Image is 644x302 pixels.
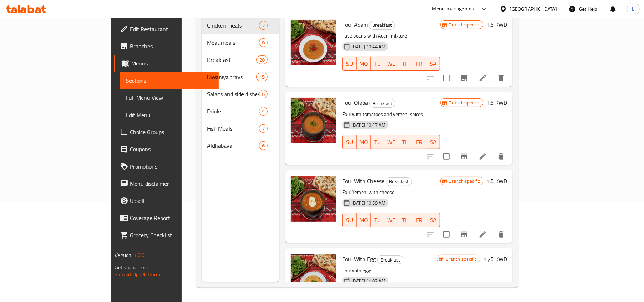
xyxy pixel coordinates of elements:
[446,178,483,185] span: Branch specific
[371,135,385,149] button: TU
[291,254,336,300] img: Foul With Egg
[259,124,268,133] div: items
[456,226,473,243] button: Branch-specific-item
[432,5,476,13] div: Menu-management
[259,22,267,29] span: 7
[429,59,437,69] span: SA
[114,175,219,192] a: Menu disclaimer
[207,124,259,133] div: Fish Meals
[114,209,219,226] a: Coverage Report
[384,213,398,227] button: WE
[207,21,259,30] div: Chicken meals
[401,215,409,225] span: TH
[256,73,268,81] div: items
[115,270,160,279] a: Support.OpsPlatform
[359,137,368,147] span: MO
[126,111,213,119] span: Edit Menu
[130,196,213,205] span: Upsell
[342,97,368,108] span: Foul Qlaba
[207,141,259,150] span: Aldhabaya
[259,39,267,46] span: 8
[342,188,440,197] p: Foul Yemeni with cheese
[415,59,423,69] span: FR
[257,57,267,63] span: 20
[349,43,388,50] span: [DATE] 10:44 AM
[426,135,440,149] button: SA
[478,230,487,239] a: Edit menu item
[114,123,219,141] a: Choice Groups
[202,14,280,157] nav: Menu sections
[342,19,368,30] span: Foul Adani
[202,68,280,86] div: Diwaniya trays15
[439,149,454,164] span: Select to update
[387,59,395,69] span: WE
[207,55,256,64] div: Breakfast
[342,31,440,40] p: Fava beans with Adeni mixture
[342,213,357,227] button: SU
[357,57,371,71] button: MO
[257,74,267,81] span: 15
[398,213,412,227] button: TH
[130,145,213,154] span: Coupons
[342,254,376,264] span: Foul With Egg
[486,176,507,186] h6: 1.5 KWD
[439,227,454,242] span: Select to update
[359,215,368,225] span: MO
[207,73,256,81] div: Diwaniya trays
[486,20,507,30] h6: 1.5 KWD
[401,59,409,69] span: TH
[207,38,259,47] span: Meat meals
[202,137,280,154] div: Aldhabaya6
[126,93,213,102] span: Full Menu View
[398,135,412,149] button: TH
[378,256,403,264] span: Breakfast
[256,55,268,64] div: items
[483,254,507,264] h6: 1.75 KWD
[130,214,213,222] span: Coverage Report
[291,20,336,65] img: Foul Adani
[202,34,280,51] div: Meat meals8
[345,59,354,69] span: SU
[133,250,144,260] span: 1.0.0
[374,59,382,69] span: TU
[202,103,280,120] div: Drinks4
[259,91,267,98] span: 6
[114,38,219,55] a: Branches
[130,128,213,136] span: Choice Groups
[456,69,473,87] button: Branch-specific-item
[349,200,388,206] span: [DATE] 10:59 AM
[359,59,368,69] span: MO
[115,250,132,260] span: Version:
[446,21,483,28] span: Branch specific
[398,57,412,71] button: TH
[349,278,388,284] span: [DATE] 11:02 AM
[202,86,280,103] div: Salads and side dishes6
[439,70,454,86] span: Select to update
[345,137,354,147] span: SU
[349,122,388,128] span: [DATE] 10:47 AM
[120,106,219,123] a: Edit Menu
[426,57,440,71] button: SA
[130,25,213,33] span: Edit Restaurant
[207,90,259,98] span: Salads and side dishes
[207,107,259,116] span: Drinks
[114,226,219,244] a: Grocery Checklist
[291,176,336,222] img: Foul With Cheese
[384,135,398,149] button: WE
[401,137,409,147] span: TH
[493,69,510,87] button: delete
[429,137,437,147] span: SA
[259,125,267,132] span: 7
[357,213,371,227] button: MO
[342,57,357,71] button: SU
[259,141,268,150] div: items
[357,135,371,149] button: MO
[446,99,483,106] span: Branch specific
[259,142,267,149] span: 6
[632,5,634,13] span: L
[426,213,440,227] button: SA
[371,213,385,227] button: TU
[120,89,219,106] a: Full Menu View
